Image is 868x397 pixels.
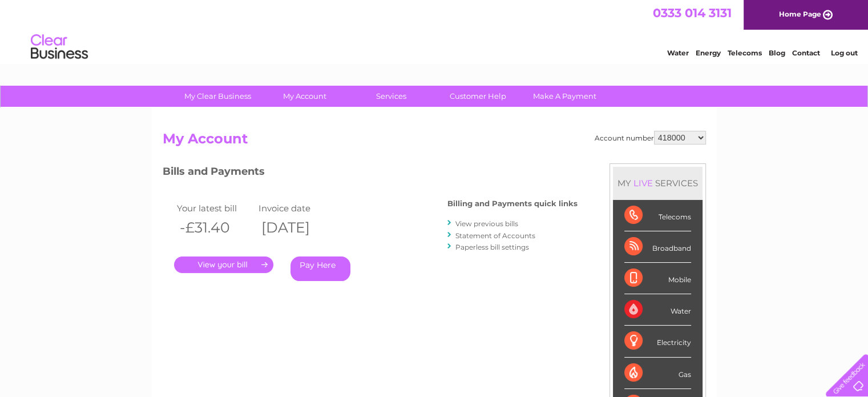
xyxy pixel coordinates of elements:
a: Log out [830,49,857,57]
a: . [174,256,273,273]
a: Water [667,49,689,57]
div: MY SERVICES [613,167,703,199]
a: My Clear Business [171,86,265,107]
a: Paperless bill settings [455,243,529,251]
th: -£31.40 [174,216,256,239]
div: Telecoms [624,200,691,231]
img: logo.png [30,30,88,65]
h2: My Account [163,131,706,153]
div: LIVE [631,178,655,189]
a: Telecoms [728,49,762,57]
a: Statement of Accounts [455,231,535,240]
td: Invoice date [256,200,338,216]
div: Broadband [624,231,691,263]
h3: Bills and Payments [163,163,578,183]
a: Energy [696,49,721,57]
div: Mobile [624,263,691,294]
a: 0333 014 3131 [653,6,732,20]
a: My Account [257,86,352,107]
th: [DATE] [256,216,338,239]
a: Contact [792,49,820,57]
a: Services [344,86,438,107]
div: Electricity [624,326,691,357]
div: Account number [595,131,706,145]
a: Make A Payment [518,86,612,107]
div: Clear Business is a trading name of Verastar Limited (registered in [GEOGRAPHIC_DATA] No. 3667643... [165,6,704,55]
h4: Billing and Payments quick links [447,199,578,208]
div: Gas [624,358,691,389]
a: View previous bills [455,219,518,228]
a: Pay Here [290,256,350,281]
a: Blog [769,49,785,57]
td: Your latest bill [174,200,256,216]
div: Water [624,294,691,326]
a: Customer Help [431,86,525,107]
